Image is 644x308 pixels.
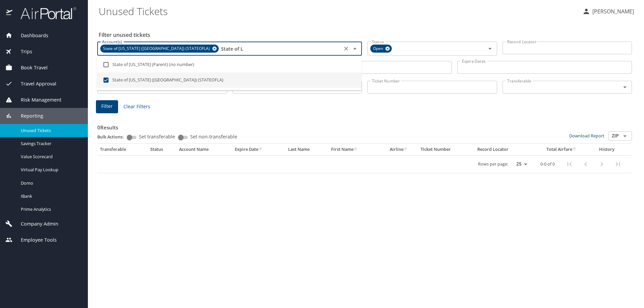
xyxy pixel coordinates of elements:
span: Domo [21,180,80,186]
span: Virtual Pay Lookup [21,167,80,173]
span: Prime Analytics [21,206,80,212]
p: Rows per page: [478,162,508,166]
table: custom pagination table [97,144,632,173]
p: Bulk Actions: [97,134,129,140]
li: State of [US_STATE] (Parent) (no number) [97,57,362,72]
button: Filter [96,100,118,113]
span: Dashboards [12,32,48,39]
div: Transferable [100,146,145,152]
span: Filter [101,102,113,111]
span: Risk Management [12,96,61,104]
span: Value Scorecard [21,153,80,160]
button: [PERSON_NAME] [580,5,637,17]
select: rows per page [511,159,530,169]
th: Last Name [285,144,328,155]
span: Book Travel [12,64,48,71]
th: Record Locator [475,144,533,155]
a: Download Report [569,133,604,139]
button: Open [620,82,630,92]
th: Status [148,144,176,155]
button: Open [620,131,630,141]
h2: Filter unused tickets [99,29,633,40]
button: sort [354,147,358,152]
span: Travel Approval [12,80,56,87]
div: State of [US_STATE] ([GEOGRAPHIC_DATA]) (STATEOFLA) [100,45,219,53]
span: Savings Tracker [21,140,80,147]
h3: 0 Results [97,120,632,131]
th: History [590,144,624,155]
span: Company Admin [12,220,58,228]
button: Clear Filters [121,101,153,113]
span: IBank [21,193,80,199]
p: 0-0 of 0 [540,162,555,166]
div: Open [370,45,392,53]
th: Account Name [176,144,232,155]
span: State of [US_STATE] ([GEOGRAPHIC_DATA]) (STATEOFLA) [100,45,214,52]
th: Airline [380,144,418,155]
span: Reporting [12,112,43,120]
button: sort [258,147,263,152]
button: Close [350,44,360,53]
th: Ticket Number [418,144,475,155]
span: Clear Filters [123,103,150,111]
li: State of [US_STATE] ([GEOGRAPHIC_DATA]) (STATEOFLA) [97,72,362,88]
span: Trips [12,48,32,55]
h1: Unused Tickets [99,1,577,21]
img: icon-airportal.png [6,7,13,20]
span: Unused Tickets [21,127,80,134]
button: sort [404,147,408,152]
button: Open [485,44,495,53]
th: Expire Date [232,144,285,155]
button: sort [572,147,577,152]
p: [PERSON_NAME] [590,7,634,15]
span: Set non-transferable [190,134,237,139]
span: Open [370,45,387,52]
span: Set transferable [139,134,175,139]
th: Total Airfare [533,144,590,155]
th: First Name [328,144,380,155]
img: airportal-logo.png [13,7,76,20]
button: Clear [341,44,351,53]
span: Employee Tools [12,236,57,244]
